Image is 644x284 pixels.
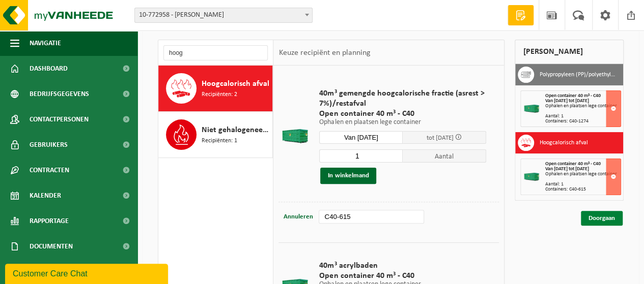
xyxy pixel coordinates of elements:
div: Keuze recipiënt en planning [273,40,375,66]
span: Bedrijfsgegevens [30,81,89,107]
a: Doorgaan [581,211,623,226]
div: Aantal: 1 [545,114,621,119]
div: Ophalen en plaatsen lege container [545,172,621,177]
div: Containers: C40-615 [545,187,621,192]
span: Kalender [30,183,61,208]
strong: Van [DATE] tot [DATE] [545,166,589,172]
span: Open container 40 m³ - C40 [545,93,600,99]
span: Contracten [30,157,69,183]
span: Rapportage [30,208,69,234]
div: [PERSON_NAME] [515,40,624,64]
span: Documenten [30,234,73,259]
span: Navigatie [30,30,61,56]
span: Contactpersonen [30,107,89,132]
span: 10-772958 - VAN MARCKE EDC AALBEKE - AALBEKE [134,8,313,23]
span: Open container 40 m³ - C40 [319,109,486,119]
input: Selecteer datum [319,131,403,144]
button: In winkelmand [320,168,376,184]
span: Gebruikers [30,132,68,157]
span: Recipiënten: 1 [202,136,237,146]
button: Hoogcalorisch afval Recipiënten: 2 [158,66,273,112]
span: Hoogcalorisch afval [202,78,269,90]
input: bv. C10-005 [319,210,424,224]
span: Annuleren [283,213,313,220]
span: Niet gehalogeneerde solventen - hoogcalorisch in kleinverpakking [202,124,270,136]
span: Aantal [403,149,486,163]
div: Ophalen en plaatsen lege container [545,104,621,109]
span: Open container 40 m³ - C40 [319,271,458,281]
div: Aantal: 1 [545,182,621,187]
span: 10-772958 - VAN MARCKE EDC AALBEKE - AALBEKE [135,8,312,22]
strong: Van [DATE] tot [DATE] [545,98,589,104]
button: Niet gehalogeneerde solventen - hoogcalorisch in kleinverpakking Recipiënten: 1 [158,112,273,158]
span: 40m³ gemengde hoogcalorische fractie (asrest > 7%)/restafval [319,88,486,109]
span: tot [DATE] [427,135,454,141]
iframe: chat widget [5,262,170,284]
span: Dashboard [30,56,68,81]
span: Open container 40 m³ - C40 [545,161,600,167]
button: Annuleren [282,210,314,224]
span: 40m³ acrylbaden [319,261,458,271]
input: Materiaal zoeken [163,45,268,60]
h3: Hoogcalorisch afval [539,135,587,151]
p: Ophalen en plaatsen lege container [319,119,486,126]
div: Containers: C40-1274 [545,119,621,124]
span: Recipiënten: 2 [202,90,237,100]
h3: Polypropyleen (PP)/polyethyleentereftalaat (PET) spanbanden [539,67,615,83]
